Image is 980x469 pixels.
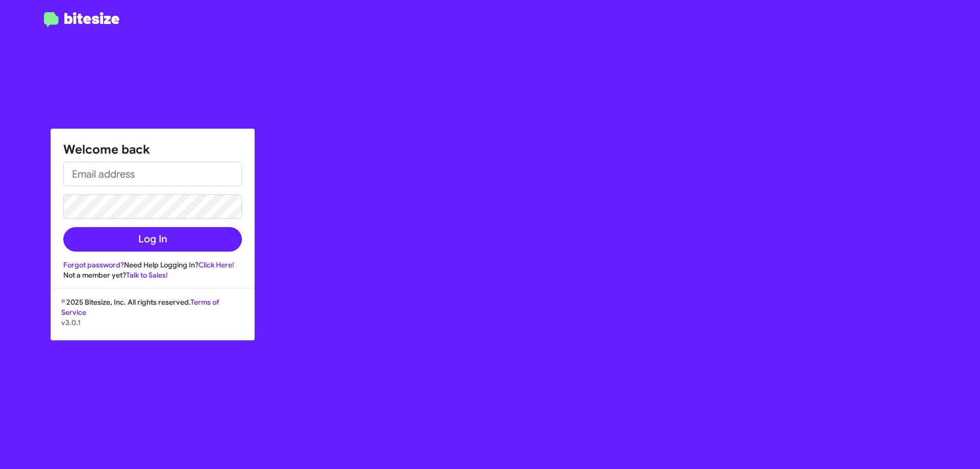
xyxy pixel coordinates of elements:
h1: Welcome back [63,141,242,158]
a: Talk to Sales! [126,270,168,280]
div: Not a member yet? [63,270,242,280]
div: © 2025 Bitesize, Inc. All rights reserved. [51,297,254,340]
button: Log In [63,227,242,252]
div: Need Help Logging In? [63,260,242,270]
a: Forgot password? [63,260,124,269]
p: v3.0.1 [61,317,244,328]
a: Click Here! [199,260,234,269]
input: Email address [63,162,242,186]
